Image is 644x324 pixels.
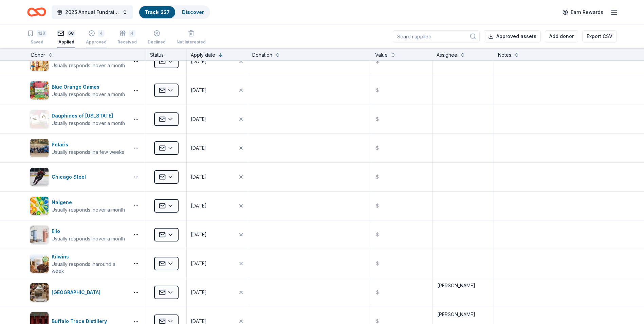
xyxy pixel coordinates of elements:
[148,27,166,48] button: Declined
[31,51,45,59] div: Donor
[52,5,133,19] button: 2025 Annual Fundraising Gala
[187,249,248,278] button: [DATE]
[191,202,207,210] div: [DATE]
[57,39,75,45] div: Applied
[30,254,49,273] img: Image for Kilwins
[498,51,511,59] div: Notes
[191,259,207,268] div: [DATE]
[30,226,49,244] img: Image for Ello
[52,288,103,296] div: [GEOGRAPHIC_DATA]
[30,81,49,100] img: Image for Blue Orange Games
[30,283,127,302] button: Image for Lillstreet Art Center[GEOGRAPHIC_DATA]
[187,163,248,191] button: [DATE]
[30,196,127,215] button: Image for NalgeneNalgeneUsually responds inover a month
[52,206,125,213] div: Usually responds in over a month
[30,225,127,244] button: Image for ElloElloUsually responds inover a month
[52,62,125,69] div: Usually responds in over a month
[52,173,89,181] div: Chicago Steel
[187,134,248,162] button: [DATE]
[117,39,137,45] div: Received
[182,9,204,15] a: Discover
[30,139,49,157] img: Image for Polaris
[52,235,125,242] div: Usually responds in over a month
[98,30,105,37] div: 4
[187,220,248,249] button: [DATE]
[52,253,127,261] div: Kilwins
[52,83,125,91] div: Blue Orange Games
[30,167,127,186] button: Image for Chicago SteelChicago Steel
[148,36,166,41] div: Declined
[393,30,480,42] input: Search applied
[37,30,47,37] div: 129
[30,110,49,128] img: Image for Dauphines of New York
[191,115,207,123] div: [DATE]
[27,27,47,48] button: 129Saved
[52,198,125,206] div: Nalgene
[52,112,125,120] div: Dauphines of [US_STATE]
[191,86,207,94] div: [DATE]
[545,30,578,42] button: Add donor
[582,30,617,42] button: Export CSV
[30,110,127,129] button: Image for Dauphines of New YorkDauphines of [US_STATE]Usually responds inover a month
[30,139,127,158] button: Image for PolarisPolarisUsually responds ina few weeks
[187,47,248,76] button: [DATE]
[86,27,107,48] button: 4Approved
[187,105,248,133] button: [DATE]
[187,278,248,307] button: [DATE]
[375,51,388,59] div: Value
[86,39,107,45] div: Approved
[484,30,541,42] button: Approved assets
[129,30,135,37] div: 4
[27,4,46,20] a: Home
[30,283,49,302] img: Image for Lillstreet Art Center
[67,30,75,37] div: 68
[30,52,49,71] img: Image for Elizabeth Arden
[187,192,248,220] button: [DATE]
[177,27,206,48] button: Not interested
[191,173,207,181] div: [DATE]
[437,51,457,59] div: Assignee
[52,149,124,156] div: Usually responds in a few weeks
[57,27,75,48] button: 68Applied
[252,51,272,59] div: Donation
[191,57,207,66] div: [DATE]
[27,39,47,45] div: Saved
[52,227,125,235] div: Ello
[145,9,170,15] a: Track· 227
[433,279,493,306] textarea: [PERSON_NAME]
[52,261,127,274] div: Usually responds in around a week
[139,5,210,19] button: Track· 227Discover
[177,39,206,45] div: Not interested
[117,27,137,48] button: 4Received
[52,141,124,149] div: Polaris
[30,52,127,71] button: Image for Elizabeth Arden[PERSON_NAME]Usually responds inover a month
[187,76,248,105] button: [DATE]
[191,144,207,152] div: [DATE]
[30,253,127,274] button: Image for KilwinsKilwinsUsually responds inaround a week
[191,288,207,296] div: [DATE]
[30,81,127,100] button: Image for Blue Orange GamesBlue Orange GamesUsually responds inover a month
[558,6,607,18] a: Earn Rewards
[191,231,207,239] div: [DATE]
[30,197,49,215] img: Image for Nalgene
[65,8,119,16] span: 2025 Annual Fundraising Gala
[52,120,125,127] div: Usually responds in over a month
[52,91,125,98] div: Usually responds in over a month
[146,48,187,60] div: Status
[191,51,215,59] div: Apply date
[30,168,49,186] img: Image for Chicago Steel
